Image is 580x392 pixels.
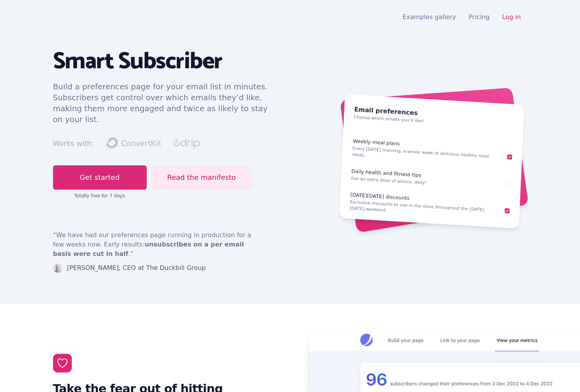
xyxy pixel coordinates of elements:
[53,81,278,125] p: Build a preferences page for your email list in minutes. Subscribers get control over which email...
[53,43,222,81] span: Smart Subscriber
[53,241,244,257] strong: unsubscribes on a per email basis were cut in half
[502,13,521,21] a: Log in
[67,263,206,273] div: [PERSON_NAME], CEO at The Duckbill Group
[53,165,147,190] a: Get started
[53,231,253,259] p: “We have had our preferences page running in production for a few weeks now. Early results: .”
[53,193,147,199] div: Totally free for 7 days
[403,13,456,21] a: Examples gallery
[53,138,94,149] div: Works with:
[151,165,252,190] a: Read the manifesto
[53,9,527,25] nav: Global
[468,13,490,21] a: Pricing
